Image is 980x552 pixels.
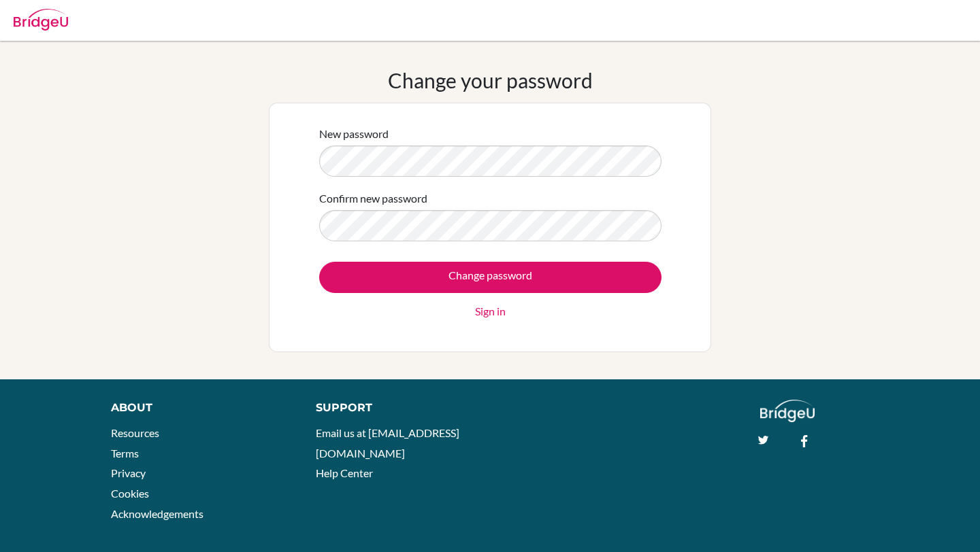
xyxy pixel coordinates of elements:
a: Help Center [316,466,373,479]
label: Confirm new password [319,190,427,207]
img: Bridge-U [14,9,68,31]
input: Change password [319,262,661,293]
a: Cookies [111,487,149,500]
a: Privacy [111,466,146,479]
a: Acknowledgements [111,507,203,520]
a: Sign in [475,303,506,320]
a: Email us at [EMAIL_ADDRESS][DOMAIN_NAME] [316,426,459,460]
a: Resources [111,426,159,439]
label: New password [319,126,389,142]
div: Support [316,400,476,416]
img: logo_white@2x-f4f0deed5e89b7ecb1c2cc34c3e3d731f90f0f143d5ea2071677605dd97b5244.png [760,400,815,422]
a: Terms [111,447,139,460]
h1: Change your password [388,68,593,92]
div: About [111,400,285,416]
